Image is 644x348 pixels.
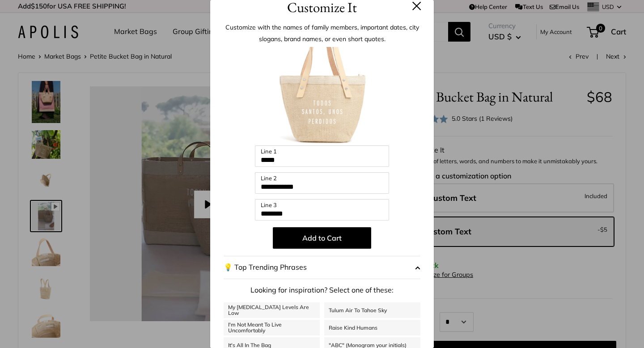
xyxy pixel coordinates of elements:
a: I'm Not Meant To Live Uncomfortably [224,320,320,335]
a: Raise Kind Humans [324,320,420,335]
p: Looking for inspiration? Select one of these: [224,284,420,297]
iframe: Sign Up via Text for Offers [7,314,96,341]
a: My [MEDICAL_DATA] Levels Are Low [224,302,320,318]
a: Tulum Air To Tahoe Sky [324,302,420,318]
p: Customize with the names of family members, important dates, city slogans, brand names, or even s... [224,21,420,45]
img: customizer-prod [273,47,371,145]
button: Add to Cart [273,227,371,249]
button: 💡 Top Trending Phrases [224,256,420,279]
